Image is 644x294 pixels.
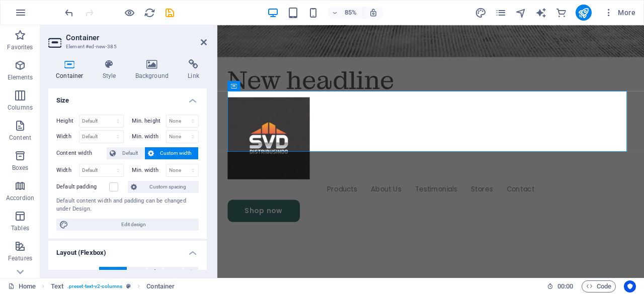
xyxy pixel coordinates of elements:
[126,283,131,289] i: This element is a customizable preset
[180,59,207,80] h4: Link
[95,59,128,80] h4: Style
[63,7,75,19] button: undo
[56,219,199,231] button: Edit design
[56,197,199,214] div: Default content width and padding can be changed under Design.
[7,43,33,51] p: Favorites
[128,181,199,193] button: Custom spacing
[51,280,63,292] span: Click to select. Double-click to edit
[132,167,166,173] label: Min. width
[164,7,176,19] i: Save (Ctrl+S)
[56,134,79,139] label: Width
[145,147,199,159] button: Custom width
[48,59,95,80] h4: Container
[369,8,378,17] i: On resize automatically adjust zoom level to fit chosen device.
[604,8,635,18] span: More
[9,134,31,142] p: Content
[8,104,33,112] p: Columns
[8,254,32,262] p: Features
[66,33,207,42] h2: Container
[475,7,487,19] i: Design (Ctrl+Alt+Y)
[132,118,166,124] label: Min. height
[515,7,527,19] i: Navigator
[555,7,568,19] button: commerce
[67,280,122,292] span: . preset-text-v2-columns
[495,7,507,19] button: pages
[56,167,79,173] label: Width
[146,280,175,292] span: Click to select. Double-click to edit
[157,147,196,159] span: Custom width
[132,134,166,139] label: Min. width
[107,147,144,159] button: Default
[48,241,207,259] h4: Layout (Flexbox)
[576,5,592,21] button: publish
[515,7,527,19] button: navigator
[56,147,107,159] label: Content width
[143,7,155,19] button: reload
[6,194,34,202] p: Accordion
[140,181,196,193] span: Custom spacing
[586,280,611,292] span: Code
[557,280,573,292] span: 00 00
[71,219,196,231] span: Edit design
[66,42,187,51] h3: Element #ed-new-385
[51,280,175,292] nav: breadcrumb
[12,164,29,172] p: Boxes
[144,7,155,19] i: Reload page
[8,73,33,81] p: Elements
[475,7,487,19] button: design
[328,7,363,19] button: 85%
[56,181,109,193] label: Default padding
[495,7,507,19] i: Pages (Ctrl+Alt+S)
[565,282,566,290] span: :
[99,267,127,279] button: Default
[63,7,75,19] i: Undo: Add element (Ctrl+Z)
[128,59,181,80] h4: Background
[624,280,636,292] button: Usercentrics
[600,5,639,21] button: More
[105,267,121,279] span: Default
[11,224,29,232] p: Tables
[8,280,36,292] a: Click to cancel selection. Double-click to open Pages
[56,267,99,279] label: Alignment
[535,7,547,19] i: AI Writer
[547,280,574,292] h6: Session time
[119,147,141,159] span: Default
[343,7,359,19] h6: 85%
[56,118,79,124] label: Height
[578,7,589,19] i: Publish
[123,7,135,19] button: Click here to leave preview mode and continue editing
[535,7,547,19] button: text_generator
[48,88,207,107] h4: Size
[582,280,616,292] button: Code
[164,7,176,19] button: save
[555,7,567,19] i: Commerce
